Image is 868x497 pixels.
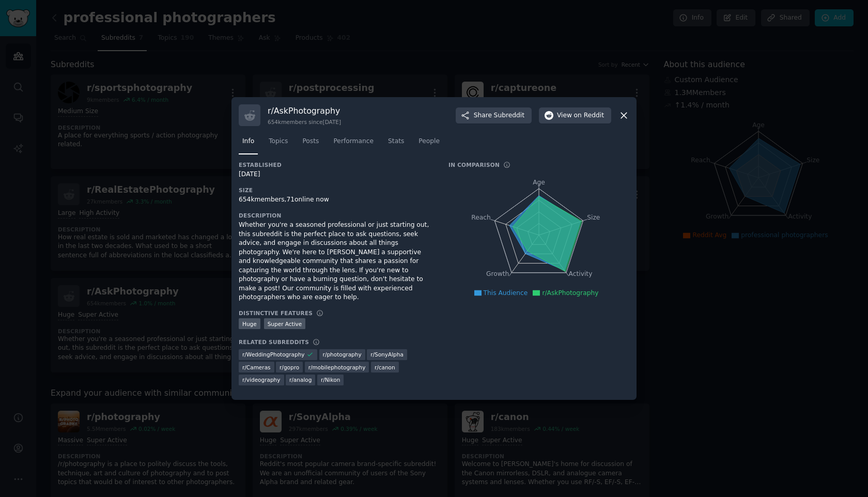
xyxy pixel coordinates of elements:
[239,338,309,346] h3: Related Subreddits
[539,107,611,124] button: Viewon Reddit
[330,133,377,154] a: Performance
[419,137,440,146] span: People
[574,111,604,120] span: on Reddit
[299,133,322,154] a: Posts
[239,133,258,154] a: Info
[494,111,524,120] span: Subreddit
[474,111,524,120] span: Share
[323,351,362,358] span: r/ photography
[375,364,395,371] span: r/ canon
[486,271,509,278] tspan: Growth
[471,214,491,221] tspan: Reach
[587,214,600,221] tspan: Size
[557,111,604,120] span: View
[239,161,434,168] h3: Established
[308,364,366,371] span: r/ mobilephotography
[280,364,299,371] span: r/ gopro
[302,137,319,146] span: Posts
[533,179,545,186] tspan: Age
[264,318,306,329] div: Super Active
[321,376,340,383] span: r/ Nikon
[239,170,434,179] div: [DATE]
[448,161,500,168] h3: In Comparison
[456,107,532,124] button: ShareSubreddit
[242,364,271,371] span: r/ Cameras
[370,351,404,358] span: r/ SonyAlpha
[269,137,288,146] span: Topics
[484,289,528,297] span: This Audience
[384,133,408,154] a: Stats
[388,137,404,146] span: Stats
[333,137,374,146] span: Performance
[239,309,313,317] h3: Distinctive Features
[242,137,254,146] span: Info
[242,351,305,358] span: r/ WeddingPhotography
[242,376,281,383] span: r/ videography
[569,271,593,278] tspan: Activity
[268,118,341,126] div: 654k members since [DATE]
[289,376,312,383] span: r/ analog
[239,187,434,194] h3: Size
[239,195,434,205] div: 654k members, 71 online now
[265,133,291,154] a: Topics
[239,212,434,219] h3: Description
[542,289,598,297] span: r/AskPhotography
[268,105,341,116] h3: r/ AskPhotography
[239,221,434,302] div: Whether you're a seasoned professional or just starting out, this subreddit is the perfect place ...
[239,318,260,329] div: Huge
[415,133,443,154] a: People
